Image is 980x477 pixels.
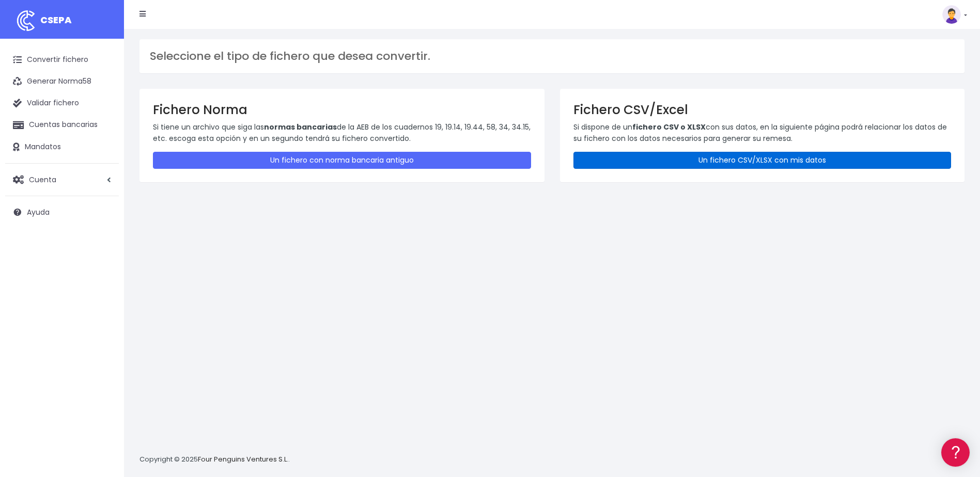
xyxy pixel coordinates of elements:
div: Facturación [10,205,196,215]
a: Convertir fichero [5,49,119,71]
a: Four Penguins Ventures S.L. [198,454,288,464]
h3: Fichero Norma [153,102,531,117]
p: Si dispone de un con sus datos, en la siguiente página podrá relacionar los datos de su fichero c... [573,121,952,145]
span: Ayuda [27,207,50,217]
img: logo [13,8,39,34]
a: Mandatos [5,136,119,158]
div: Programadores [10,248,196,258]
a: Validar fichero [5,92,119,114]
a: Generar Norma58 [5,71,119,92]
strong: fichero CSV o XLSX [632,122,706,132]
div: Información general [10,72,196,82]
a: Un fichero CSV/XLSX con mis datos [573,152,952,169]
a: General [10,221,196,237]
a: Un fichero con norma bancaria antiguo [153,152,531,169]
a: Problemas habituales [10,147,196,163]
strong: normas bancarias [264,122,337,132]
h3: Fichero CSV/Excel [573,102,952,117]
p: Si tiene un archivo que siga las de la AEB de los cuadernos 19, 19.14, 19.44, 58, 34, 34.15, etc.... [153,121,531,145]
a: Cuenta [5,169,119,190]
p: Copyright © 2025 . [139,454,290,465]
div: Convertir ficheros [10,114,196,124]
span: Cuenta [29,174,56,184]
img: profile [942,5,961,24]
span: CSEPA [40,13,72,26]
a: Formatos [10,131,196,147]
h3: Seleccione el tipo de fichero que desea convertir. [150,50,954,63]
a: POWERED BY ENCHANT [142,297,199,307]
button: Contáctanos [10,276,196,294]
a: Perfiles de empresas [10,179,196,195]
a: Videotutoriales [10,163,196,179]
a: Cuentas bancarias [5,114,119,136]
a: Información general [10,88,196,104]
a: API [10,264,196,280]
a: Ayuda [5,201,119,223]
